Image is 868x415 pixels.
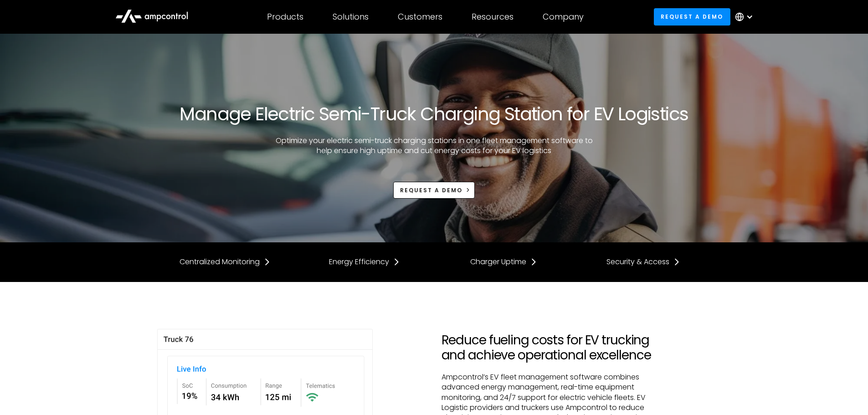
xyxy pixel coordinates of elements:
a: Charger Uptime [470,257,537,267]
div: Centralized Monitoring [180,257,260,267]
div: Resources [472,12,514,22]
a: Centralized Monitoring [180,257,271,267]
div: Charger Uptime [470,257,526,267]
a: REQUEST A DEMO [393,182,475,199]
p: Optimize your electric semi-truck charging stations in one fleet management software to help ensu... [268,136,601,156]
div: Products [267,12,303,22]
div: Company [543,12,584,22]
span: REQUEST A DEMO [400,186,462,194]
a: Energy Efficiency [329,257,400,267]
div: Customers [398,12,442,22]
div: Solutions [333,12,369,22]
div: Security & Access [606,257,669,267]
a: Request a demo [654,8,730,25]
h1: Manage Electric Semi-Truck Charging Station for EV Logistics [180,103,688,125]
div: Energy Efficiency [329,257,389,267]
h2: Reduce fueling costs for EV trucking and achieve operational excellence [442,333,657,363]
a: Security & Access [606,257,680,267]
